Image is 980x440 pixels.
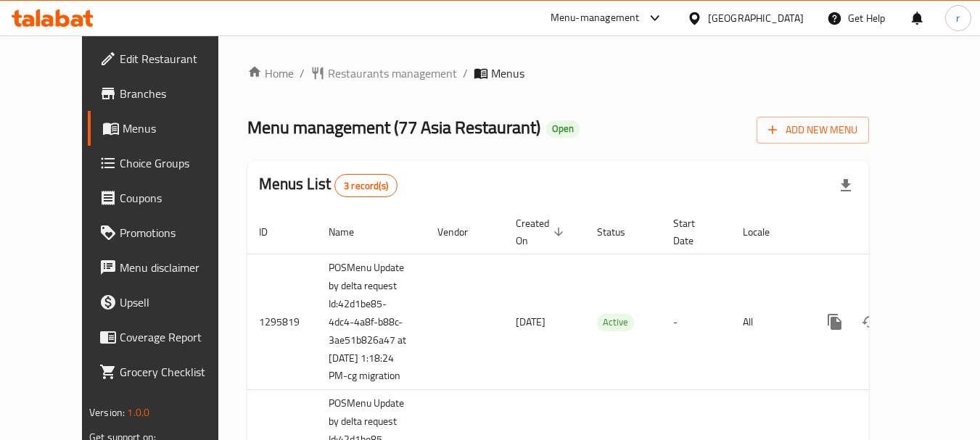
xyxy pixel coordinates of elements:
td: POSMenu Update by delta request Id:42d1be85-4dc4-4a8f-b88c-3ae51b826a47 at [DATE] 1:18:24 PM-cg m... [317,254,426,390]
span: Menus [123,120,234,137]
div: Export file [828,168,863,203]
a: Grocery Checklist [88,354,246,389]
span: Add New Menu [768,121,857,139]
span: r [956,10,960,26]
div: Open [546,120,580,138]
span: Version: [89,403,125,422]
span: Restaurants management [328,65,457,82]
a: Coverage Report [88,320,246,354]
nav: breadcrumb [247,65,869,82]
span: Menu management ( 77 Asia Restaurant ) [247,111,540,144]
th: Actions [806,210,968,254]
a: Choice Groups [88,146,246,180]
button: more [818,304,852,339]
span: Menu disclaimer [120,259,234,276]
td: 1295819 [247,254,317,390]
span: 3 record(s) [335,179,397,193]
span: Active [597,314,634,331]
a: Menus [88,111,246,146]
span: Status [597,223,644,241]
span: ID [259,223,287,241]
span: Grocery Checklist [120,363,234,381]
h2: Menus List [259,173,398,197]
span: Start Date [673,215,714,249]
span: Vendor [437,223,487,241]
a: Menu disclaimer [88,250,246,285]
a: Restaurants management [310,65,457,82]
span: 1.0.0 [127,403,149,422]
a: Branches [88,76,246,111]
span: [DATE] [516,312,545,331]
div: Total records count [334,174,398,197]
td: - [662,254,731,390]
a: Home [247,65,294,82]
span: Promotions [120,224,234,241]
span: Open [546,123,580,135]
a: Coupons [88,180,246,215]
span: Coupons [120,189,234,207]
li: / [300,65,305,82]
button: Change Status [852,304,887,339]
span: Choice Groups [120,154,234,172]
td: All [731,254,806,390]
span: Name [329,223,373,241]
span: Created On [516,215,568,249]
a: Edit Restaurant [88,41,246,76]
span: Coverage Report [120,328,234,346]
div: [GEOGRAPHIC_DATA] [708,10,804,26]
button: Add New Menu [757,117,869,144]
a: Upsell [88,285,246,320]
span: Branches [120,85,234,102]
li: / [463,65,468,82]
a: Promotions [88,215,246,250]
span: Edit Restaurant [120,50,234,67]
div: Menu-management [551,9,640,27]
span: Upsell [120,294,234,311]
span: Locale [743,223,788,241]
span: Menus [491,65,524,82]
